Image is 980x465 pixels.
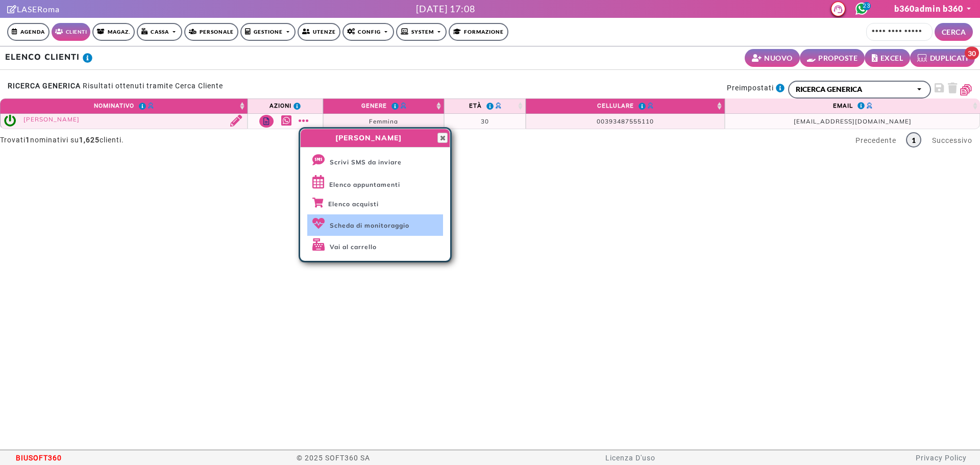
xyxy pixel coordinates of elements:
[745,49,800,67] a: NUOVO
[299,115,311,127] a: Mostra altro
[916,454,967,462] a: Privacy Policy
[764,53,793,63] small: NUOVO
[725,99,980,114] th: Email : activate to sort column ascending
[605,454,655,462] a: Licenza D'uso
[259,115,274,128] a: Note
[865,49,910,67] button: EXCEL
[7,23,50,41] a: Agenda
[240,23,296,41] a: Gestione
[52,23,90,41] a: Clienti
[788,81,931,99] button: RICERCA GENERICA
[437,133,448,143] button: Close
[818,53,857,63] small: PROPOSTE
[323,99,445,114] th: Genere : activate to sort column ascending
[444,99,526,114] th: Età : activate to sort column ascending
[307,214,443,236] a: Scheda di monitoraggio
[481,117,489,125] span: 30
[79,136,100,144] strong: 1,625
[965,47,979,60] span: 30
[26,136,30,144] strong: 1
[910,49,975,67] a: DUPLICATI 30
[613,117,654,125] span: 3487555110
[369,117,398,125] span: Femmina
[396,23,447,41] a: SYSTEM
[298,23,340,41] a: Utenze
[329,181,400,188] span: Elenco appuntamenti
[935,23,973,41] button: CERCA
[23,115,80,123] a: [PERSON_NAME]
[800,49,865,67] a: PROPOSTE
[223,115,244,128] a: Modifica
[281,115,294,127] a: Whatsapp
[794,117,912,125] span: [EMAIL_ADDRESS][DOMAIN_NAME]
[248,99,323,114] th: Azioni
[328,200,379,208] span: Elenco acquisti
[307,173,443,195] a: Elenco appuntamenti
[526,99,725,114] th: Cellulare : activate to sort column ascending
[330,243,377,251] span: Vai al carrello
[727,81,788,95] label: Preimpostati
[866,23,933,41] input: Cerca cliente...
[597,117,613,125] span: 0039
[416,2,475,16] div: [DATE] 17:08
[330,222,409,229] span: Scheda di monitoraggio
[342,23,394,41] a: Config
[308,133,429,143] span: [PERSON_NAME]
[330,158,402,166] span: Scrivi SMS da inviare
[307,236,443,257] a: Vai al carrello
[796,84,914,94] div: RICERCA GENERICA
[8,82,81,90] strong: RICERCA GENERICA
[880,53,903,63] small: EXCEL
[7,4,60,14] a: LASERoma
[83,82,223,90] small: Risultati ottenuti tramite Cerca Cliente
[906,132,921,148] a: 1
[5,52,80,62] b: ELENCO CLIENTI
[137,23,182,41] a: Cassa
[863,2,871,10] span: 23
[184,23,238,41] a: Personale
[307,151,443,173] a: Scrivi SMS da inviare
[930,53,968,63] small: DUPLICATI
[449,23,508,41] a: Formazione
[894,4,973,13] a: b360admin b360
[7,5,17,13] i: Clicca per andare alla pagina di firma
[92,23,135,41] a: Magaz.
[307,195,443,214] a: Elenco acquisti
